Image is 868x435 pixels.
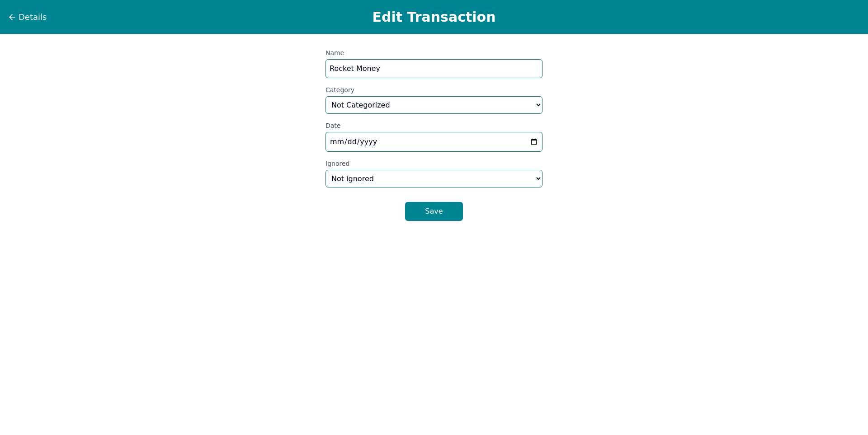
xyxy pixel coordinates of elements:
[325,85,542,94] label: Category
[405,202,463,221] button: Save
[325,159,542,168] label: Ignored
[7,10,47,24] button: Details
[19,11,47,23] span: Details
[56,9,812,25] h1: Edit Transaction
[325,48,542,57] label: Name
[325,121,542,130] label: Date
